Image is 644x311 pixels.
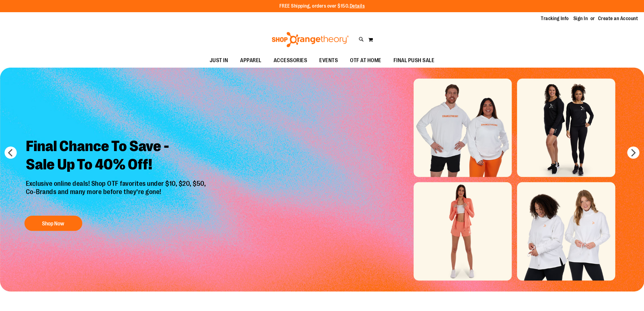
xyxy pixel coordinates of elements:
span: EVENTS [319,54,338,67]
img: Shop Orangetheory [271,32,350,47]
p: FREE Shipping, orders over $150. [279,3,365,10]
button: Shop Now [24,216,82,231]
a: Final Chance To Save -Sale Up To 40% Off! Exclusive online deals! Shop OTF favorites under $10, $... [21,133,212,234]
p: Exclusive online deals! Shop OTF favorites under $10, $20, $50, Co-Brands and many more before th... [21,180,212,210]
span: ACCESSORIES [274,54,307,67]
a: Sign In [573,15,588,22]
a: Create an Account [598,15,638,22]
h2: Final Chance To Save - Sale Up To 40% Off! [21,133,212,180]
span: JUST IN [210,54,228,67]
span: OTF AT HOME [350,54,381,67]
button: prev [5,147,17,159]
a: Tracking Info [541,15,569,22]
span: FINAL PUSH SALE [394,54,435,67]
span: APPAREL [240,54,261,67]
button: next [627,147,639,159]
a: Details [350,3,365,9]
